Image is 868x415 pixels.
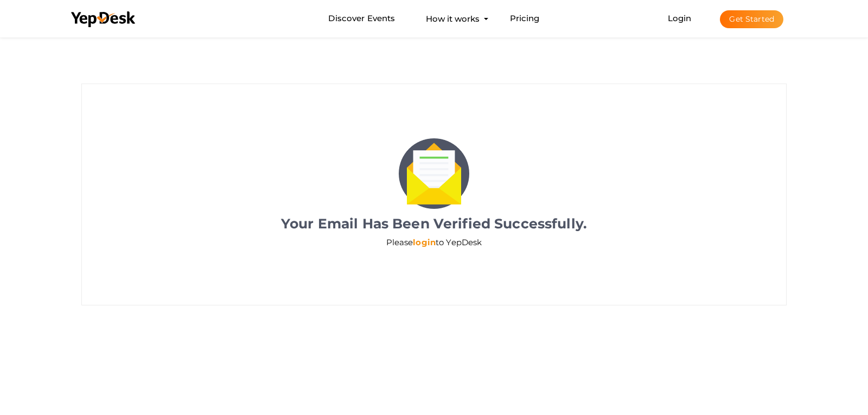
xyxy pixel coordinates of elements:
[720,10,783,28] button: Get Started
[423,9,483,29] button: How it works
[386,237,482,248] label: Please to YepDesk
[510,9,540,29] a: Pricing
[413,237,436,247] a: login
[668,13,692,23] a: Login
[281,209,587,234] label: Your Email Has Been Verified Successfully.
[399,138,469,209] img: letter.png
[328,9,395,29] a: Discover Events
